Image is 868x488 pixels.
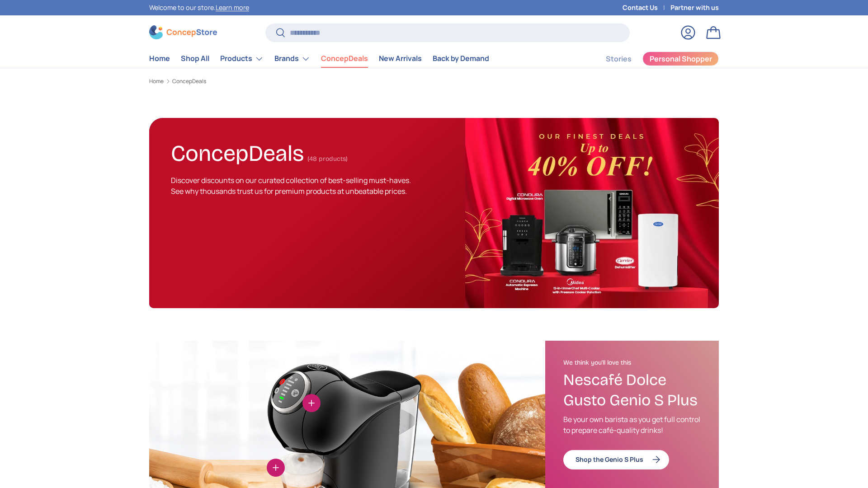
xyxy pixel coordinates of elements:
span: Discover discounts on our curated collection of best-selling must-haves. See why thousands trust ... [171,175,411,196]
a: Home [149,79,164,84]
nav: Breadcrumbs [149,77,719,85]
a: Products [220,50,264,68]
a: Brands [274,50,310,68]
a: Home [149,50,170,67]
a: New Arrivals [379,50,422,67]
a: Shop All [181,50,209,67]
a: Shop the Genio S Plus [563,450,669,469]
nav: Secondary [584,50,719,68]
a: Personal Shopper [642,52,719,66]
p: Be your own barista as you get full control to prepare café-quality drinks! [563,414,701,436]
h2: We think you'll love this [563,359,701,367]
a: ConcepDeals [321,50,368,67]
a: Contact Us [623,3,670,13]
a: ConcepDeals [172,79,206,84]
a: Stories [606,50,632,68]
img: ConcepDeals [465,118,719,308]
a: Partner with us [670,3,719,13]
summary: Brands [269,50,316,68]
h3: Nescafé Dolce Gusto Genio S Plus [563,370,701,411]
p: Welcome to our store. [149,3,249,13]
summary: Products [215,50,269,68]
span: Personal Shopper [650,55,712,62]
a: Learn more [216,3,249,12]
a: Back by Demand [433,50,489,67]
img: ConcepStore [149,25,217,39]
h1: ConcepDeals [171,136,304,167]
nav: Primary [149,50,489,68]
span: (48 products) [307,155,348,163]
